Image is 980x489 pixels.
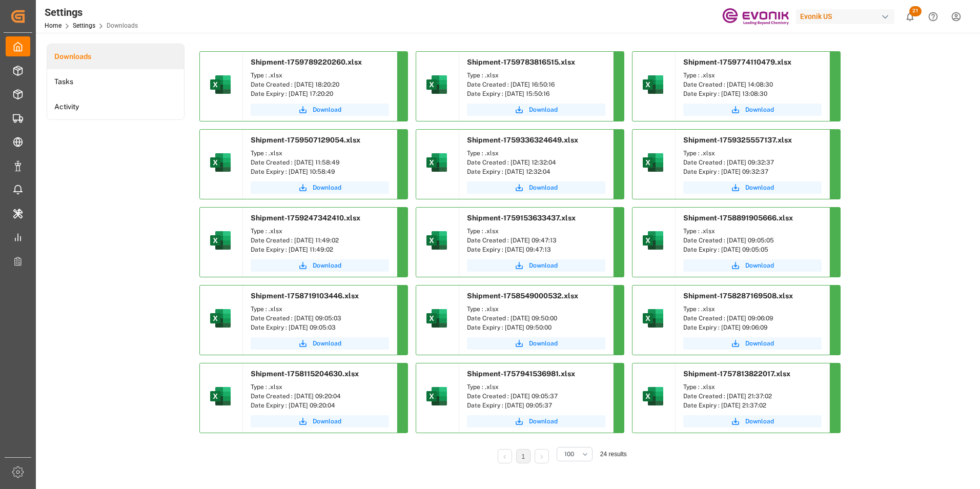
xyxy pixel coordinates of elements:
[251,314,389,323] div: Date Created : [DATE] 09:05:03
[745,183,774,192] span: Download
[683,167,822,176] div: Date Expiry : [DATE] 09:32:37
[251,337,389,350] a: Download
[251,292,359,300] span: Shipment-1758719103446.xlsx
[722,8,789,26] img: Evonik-brand-mark-Deep-Purple-RGB.jpeg_1700498283.jpeg
[467,370,575,378] span: Shipment-1757941536981.xlsx
[796,9,894,24] div: Evonik US
[467,323,605,332] div: Date Expiry : [DATE] 09:50:00
[424,150,449,175] img: microsoft-excel-2019--v1.png
[467,181,605,194] a: Download
[745,339,774,348] span: Download
[899,5,922,28] button: show 21 new notifications
[45,22,62,29] a: Home
[251,401,389,410] div: Date Expiry : [DATE] 09:20:04
[467,415,605,427] button: Download
[683,58,791,66] span: Shipment-1759774110479.xlsx
[521,453,525,460] a: 1
[208,306,233,331] img: microsoft-excel-2019--v1.png
[251,245,389,254] div: Date Expiry : [DATE] 11:49:02
[313,105,341,114] span: Download
[535,449,549,463] li: Next Page
[683,392,822,401] div: Date Created : [DATE] 21:37:02
[251,80,389,89] div: Date Created : [DATE] 18:20:20
[251,304,389,314] div: Type : .xlsx
[424,72,449,97] img: microsoft-excel-2019--v1.png
[251,259,389,272] button: Download
[683,245,822,254] div: Date Expiry : [DATE] 09:05:05
[683,104,822,116] button: Download
[498,449,512,463] li: Previous Page
[251,415,389,427] button: Download
[922,5,945,28] button: Help Center
[47,69,184,94] a: Tasks
[529,183,558,192] span: Download
[467,227,605,236] div: Type : .xlsx
[467,58,575,66] span: Shipment-1759783816515.xlsx
[467,214,576,222] span: Shipment-1759153633437.xlsx
[467,314,605,323] div: Date Created : [DATE] 09:50:00
[208,72,233,97] img: microsoft-excel-2019--v1.png
[745,261,774,270] span: Download
[251,181,389,194] a: Download
[683,89,822,98] div: Date Expiry : [DATE] 13:08:30
[47,44,184,69] a: Downloads
[251,236,389,245] div: Date Created : [DATE] 11:49:02
[467,245,605,254] div: Date Expiry : [DATE] 09:47:13
[683,292,793,300] span: Shipment-1758287169508.xlsx
[683,227,822,236] div: Type : .xlsx
[424,306,449,331] img: microsoft-excel-2019--v1.png
[467,136,578,144] span: Shipment-1759336324649.xlsx
[683,236,822,245] div: Date Created : [DATE] 09:05:05
[683,337,822,350] button: Download
[251,167,389,176] div: Date Expiry : [DATE] 10:58:49
[467,236,605,245] div: Date Created : [DATE] 09:47:13
[683,415,822,427] button: Download
[251,370,359,378] span: Shipment-1758115204630.xlsx
[467,80,605,89] div: Date Created : [DATE] 16:50:16
[683,401,822,410] div: Date Expiry : [DATE] 21:37:02
[251,382,389,392] div: Type : .xlsx
[251,392,389,401] div: Date Created : [DATE] 09:20:04
[641,150,665,175] img: microsoft-excel-2019--v1.png
[424,228,449,253] img: microsoft-excel-2019--v1.png
[251,58,362,66] span: Shipment-1759789220260.xlsx
[467,337,605,350] button: Download
[745,105,774,114] span: Download
[683,214,793,222] span: Shipment-1758891905666.xlsx
[467,401,605,410] div: Date Expiry : [DATE] 09:05:37
[467,167,605,176] div: Date Expiry : [DATE] 12:32:04
[796,7,899,26] button: Evonik US
[557,447,593,461] button: open menu
[251,158,389,167] div: Date Created : [DATE] 11:58:49
[683,370,790,378] span: Shipment-1757813822017.xlsx
[467,71,605,80] div: Type : .xlsx
[251,89,389,98] div: Date Expiry : [DATE] 17:20:20
[251,104,389,116] button: Download
[45,5,138,20] div: Settings
[683,259,822,272] a: Download
[467,104,605,116] button: Download
[208,150,233,175] img: microsoft-excel-2019--v1.png
[313,261,341,270] span: Download
[641,72,665,97] img: microsoft-excel-2019--v1.png
[683,71,822,80] div: Type : .xlsx
[909,6,922,16] span: 21
[683,181,822,194] a: Download
[251,71,389,80] div: Type : .xlsx
[208,228,233,253] img: microsoft-excel-2019--v1.png
[641,384,665,409] img: microsoft-excel-2019--v1.png
[529,105,558,114] span: Download
[600,451,627,458] span: 24 results
[683,323,822,332] div: Date Expiry : [DATE] 09:06:09
[529,339,558,348] span: Download
[467,259,605,272] button: Download
[467,392,605,401] div: Date Created : [DATE] 09:05:37
[641,306,665,331] img: microsoft-excel-2019--v1.png
[683,149,822,158] div: Type : .xlsx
